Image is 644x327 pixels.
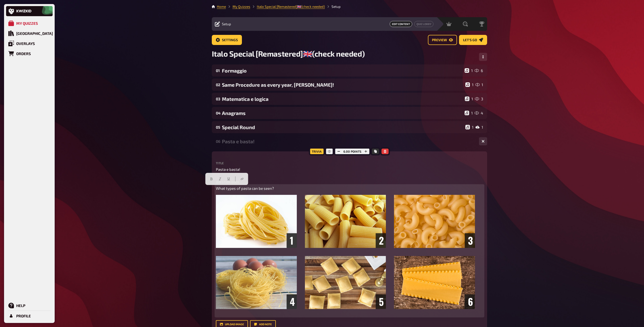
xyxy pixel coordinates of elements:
div: Anagrams [222,110,463,116]
div: 6 [475,68,483,73]
div: 1 [465,125,473,129]
a: Edit Content [390,21,412,27]
div: Same Procedure as every year, [PERSON_NAME]! [222,82,463,88]
a: My Quizzes [6,18,53,28]
li: Home [217,4,226,9]
div: Profile [16,314,31,318]
li: My Quizzes [226,4,250,9]
div: Overlays [16,41,35,46]
div: 1 [465,111,473,115]
button: Copy [372,149,379,154]
a: Home [217,5,226,9]
div: 6.00 points [334,147,371,155]
a: Italo Special [Remastered]🇬🇧​(check needed) [257,5,325,9]
button: Quiz Lobby [414,21,433,27]
button: Preview [428,35,457,45]
div: 03 [216,97,220,101]
div: Matematica e logica [222,96,463,102]
div: Help [16,303,25,308]
div: 3 [475,97,483,101]
li: Setup [325,4,341,9]
span: Settings [222,38,238,42]
div: Orders [16,51,31,56]
div: 05 [216,125,220,129]
li: Italo Special [Remastered]🇬🇧​(check needed) [250,4,325,9]
span: Pasta e basta! [216,167,240,172]
span: Setup [222,22,231,26]
button: Change Order [479,53,487,61]
div: Pasta e basta! [222,138,475,144]
div: Special Round [222,124,463,130]
span: Italo Special [Remastered]🇬🇧​(check needed) [212,49,365,58]
div: Trivia [309,147,325,155]
a: Overlays [6,38,53,49]
span: Let's go [463,38,477,42]
div: 1 [465,68,473,73]
a: [GEOGRAPHIC_DATA] [6,28,53,38]
a: Orders [6,49,53,59]
label: Question body [216,180,483,183]
div: 01 [216,68,220,73]
a: Profile [6,311,53,321]
a: Help [6,300,53,311]
div: Formaggio [222,68,463,74]
button: Settings [212,35,242,45]
div: 4 [475,111,483,115]
div: 02 [216,82,220,87]
div: [GEOGRAPHIC_DATA] [16,31,53,36]
label: Title [216,161,483,165]
a: My Quizzes [233,5,250,9]
div: 04 [216,111,220,115]
button: Let's go [459,35,487,45]
span: What types of pasta can be seen? [216,186,274,191]
div: 1 [475,125,483,129]
img: Flags (4) [216,195,475,309]
div: 1 [465,82,473,87]
div: 1 [475,82,483,87]
div: My Quizzes [16,21,38,26]
div: 06 [216,139,220,144]
span: Preview [432,38,447,42]
div: 1 [465,97,473,101]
